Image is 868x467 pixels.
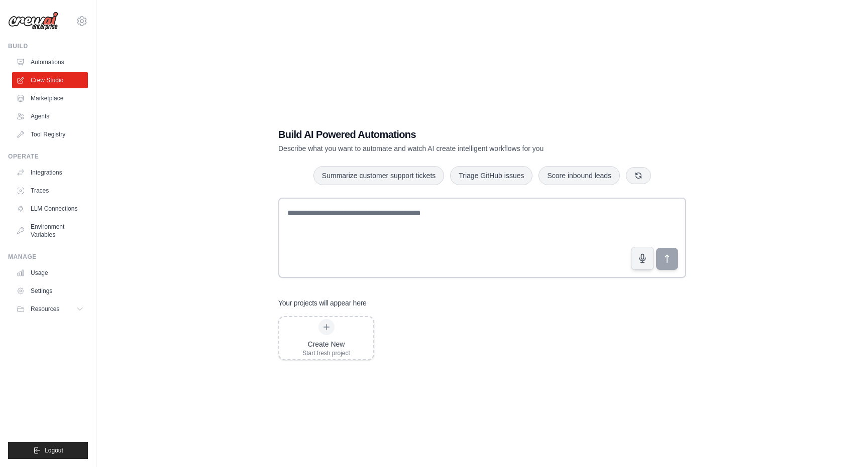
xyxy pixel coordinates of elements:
a: Crew Studio [12,72,88,88]
button: Logout [8,442,88,459]
a: Automations [12,54,88,70]
button: Click to speak your automation idea [631,247,654,270]
span: Logout [45,446,63,454]
a: LLM Connections [12,201,88,217]
h1: Build AI Powered Automations [278,127,616,141]
a: Traces [12,183,88,199]
a: Settings [12,283,88,299]
button: Summarize customer support tickets [313,166,444,185]
a: Marketplace [12,90,88,106]
div: Operate [8,152,88,161]
div: Manage [8,253,88,261]
button: Get new suggestions [626,167,651,184]
a: Usage [12,265,88,281]
div: Create New [302,339,350,349]
h3: Your projects will appear here [278,298,367,308]
div: Build [8,42,88,50]
a: Tool Registry [12,126,88,142]
button: Resources [12,301,88,317]
img: Logo [8,12,58,31]
button: Score inbound leads [538,166,620,185]
a: Environment Variables [12,219,88,243]
div: Start fresh project [302,349,350,357]
span: Resources [31,305,59,313]
a: Integrations [12,165,88,181]
p: Describe what you want to automate and watch AI create intelligent workflows for you [278,143,616,153]
a: Agents [12,108,88,124]
button: Triage GitHub issues [450,166,532,185]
